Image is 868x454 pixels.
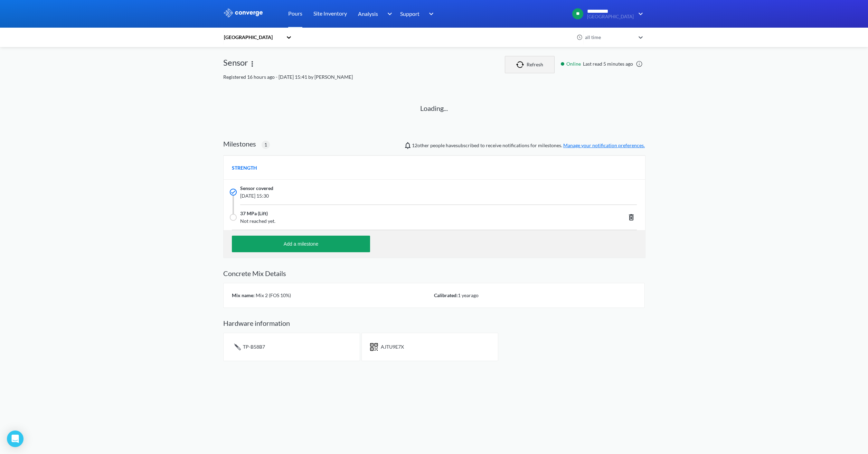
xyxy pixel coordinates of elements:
[232,164,257,172] span: STRENGTH
[634,10,645,18] img: downArrow.svg
[240,185,273,192] span: Sensor covered
[223,74,353,80] span: Registered 16 hours ago - [DATE] 15:41 by [PERSON_NAME]
[516,61,527,68] img: icon-refresh.svg
[404,141,412,150] img: notifications-icon.svg
[400,9,419,18] span: Support
[255,292,291,298] span: Mix 2 (FOS 10%)
[412,142,645,149] span: people have subscribed to receive notifications for milestones.
[223,269,645,277] h2: Concrete Mix Details
[577,34,583,40] img: icon-clock.svg
[223,140,256,148] h2: Milestones
[232,236,370,252] button: Add a milestone
[358,9,378,18] span: Analysis
[370,343,378,351] img: icon-short-text.svg
[583,34,635,41] div: all time
[223,8,263,17] img: logo_ewhite.svg
[223,56,248,73] div: Sensor
[458,292,479,298] span: 1 year ago
[232,341,243,352] img: icon-tail.svg
[223,319,645,327] h2: Hardware information
[232,292,255,298] span: Mix name:
[557,60,645,68] div: Last read 5 minutes ago
[381,344,404,350] span: AJTU9E7X
[223,34,283,41] div: [GEOGRAPHIC_DATA]
[240,192,553,200] span: [DATE] 15:30
[7,431,23,447] div: Open Intercom Messenger
[383,10,394,18] img: downArrow.svg
[566,60,583,68] span: Online
[240,210,268,217] span: 37 MPa (Lift)
[264,141,267,149] span: 1
[505,56,555,73] button: Refresh
[243,344,265,350] span: TP-B58B7
[587,14,634,19] span: [GEOGRAPHIC_DATA]
[434,292,458,298] span: Calibrated:
[240,217,553,225] span: Not reached yet.
[248,60,256,68] img: more.svg
[563,142,645,148] a: Manage your notification preferences.
[420,103,448,114] p: Loading...
[424,10,435,18] img: downArrow.svg
[412,142,429,148] span: Jonathan Paul, Bailey Bright, Mircea Zagrean, Alaa Bouayed, Conor Owens, Liliana Cortina, Cyrene ...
